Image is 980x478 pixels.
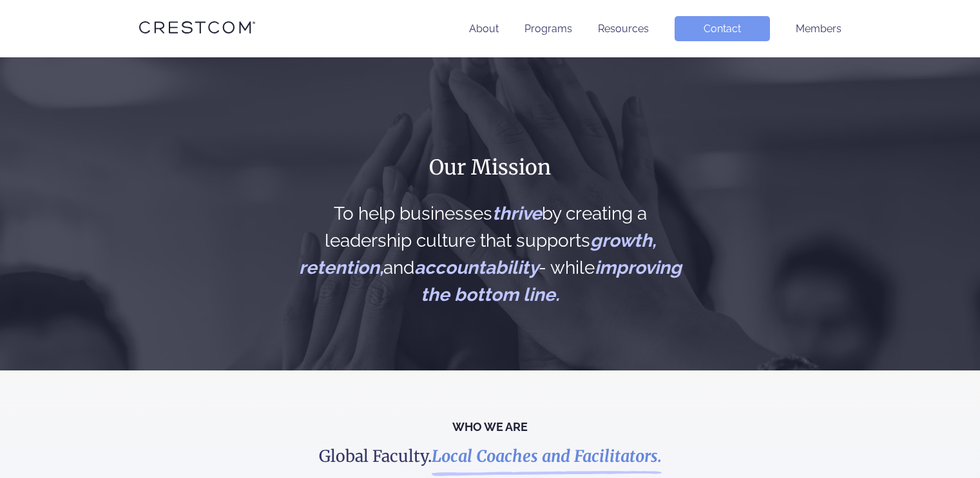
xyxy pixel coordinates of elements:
[524,23,572,35] a: Programs
[796,23,841,35] a: Members
[298,200,682,309] h2: To help businesses by creating a leadership culture that supports and - while
[298,154,682,181] h1: Our Mission
[598,23,649,35] a: Resources
[265,445,715,468] h4: Global Faculty.
[36,422,945,432] h3: WHO WE ARE
[492,203,542,224] span: thrive
[414,257,539,278] span: accountability
[421,257,682,305] span: improving the bottom line.
[675,16,770,41] a: Contact
[469,23,499,35] a: About
[432,446,662,466] i: Local Coaches and Facilitators.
